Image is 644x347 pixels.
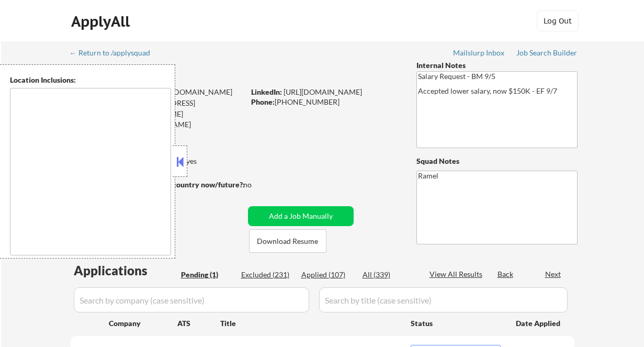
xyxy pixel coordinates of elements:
div: Excluded (231) [241,270,293,280]
div: no [243,180,273,190]
div: Internal Notes [416,60,578,71]
div: Applications [74,264,177,277]
div: ApplyAll [71,13,133,30]
strong: Phone: [251,97,275,106]
div: Job Search Builder [516,49,578,57]
a: Mailslurp Inbox [453,49,505,59]
div: Mailslurp Inbox [453,49,505,57]
button: Download Resume [249,229,326,253]
strong: LinkedIn: [251,87,282,96]
div: Status [411,314,501,332]
button: Add a Job Manually [248,206,354,226]
div: Company [109,318,177,329]
div: ← Return to /applysquad [70,49,160,57]
a: [URL][DOMAIN_NAME] [284,87,362,96]
div: Location Inclusions: [10,75,171,85]
div: All (339) [363,270,415,280]
div: Date Applied [516,318,562,329]
input: Search by title (case sensitive) [319,287,568,312]
div: ATS [177,318,220,329]
div: Next [545,269,562,279]
div: [PHONE_NUMBER] [251,97,399,107]
div: View All Results [430,269,485,279]
a: ← Return to /applysquad [70,49,160,59]
div: Pending (1) [181,270,233,280]
div: Squad Notes [416,156,578,166]
button: Log Out [537,10,579,31]
div: Title [220,318,401,329]
div: Back [498,269,514,279]
div: Applied (107) [301,270,354,280]
input: Search by company (case sensitive) [74,287,309,312]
